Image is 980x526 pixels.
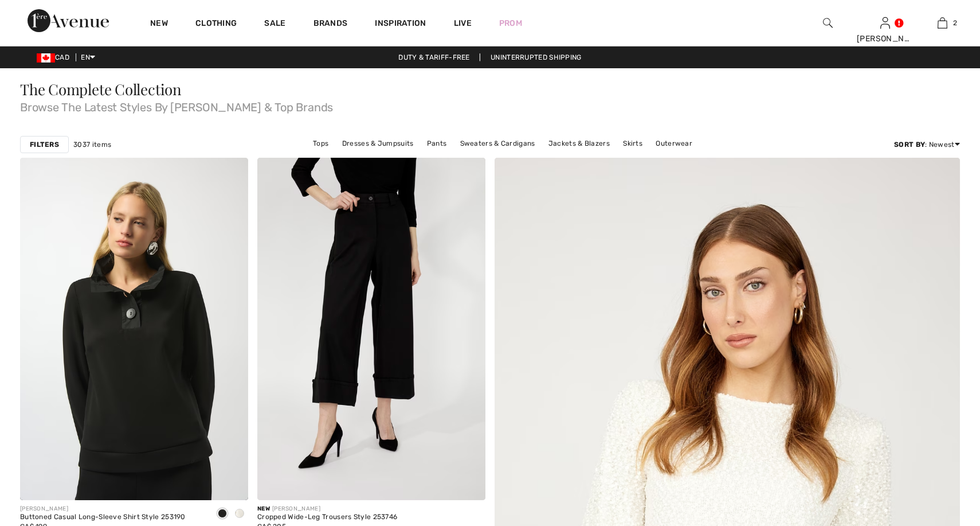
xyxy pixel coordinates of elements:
[257,158,485,500] img: Cropped Wide-Leg Trousers Style 253746. Black
[938,16,947,30] img: My Bag
[375,18,426,30] span: Inspiration
[20,79,182,99] span: The Complete Collection
[894,139,960,150] div: : Newest
[336,136,420,151] a: Dresses & Jumpsuits
[257,513,397,521] div: Cropped Wide-Leg Trousers Style 253746
[264,18,285,30] a: Sale
[880,17,890,28] a: Sign In
[231,505,248,524] div: Off White
[150,18,168,30] a: New
[28,9,109,32] img: 1ère Avenue
[257,505,270,512] span: New
[37,53,55,63] img: Canadian Dollar
[214,505,231,524] div: Black
[257,505,397,513] div: [PERSON_NAME]
[313,18,348,30] a: Brands
[20,97,960,113] span: Browse The Latest Styles By [PERSON_NAME] & Top Brands
[81,53,95,61] span: EN
[30,139,59,150] strong: Filters
[20,158,248,500] img: Buttoned Casual Long-Sleeve Shirt Style 253190. Black
[857,33,913,45] div: [PERSON_NAME]
[894,141,925,149] strong: Sort By
[454,17,472,29] a: Live
[454,136,541,151] a: Sweaters & Cardigans
[953,18,957,28] span: 2
[195,18,237,30] a: Clothing
[20,505,186,513] div: [PERSON_NAME]
[499,17,522,29] a: Prom
[650,136,698,151] a: Outerwear
[823,16,833,30] img: search the website
[20,513,186,521] div: Buttoned Casual Long-Sleeve Shirt Style 253190
[617,136,648,151] a: Skirts
[880,16,890,30] img: My Info
[421,136,453,151] a: Pants
[914,16,970,30] a: 2
[543,136,616,151] a: Jackets & Blazers
[37,53,74,61] span: CAD
[73,139,111,150] span: 3037 items
[307,136,334,151] a: Tops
